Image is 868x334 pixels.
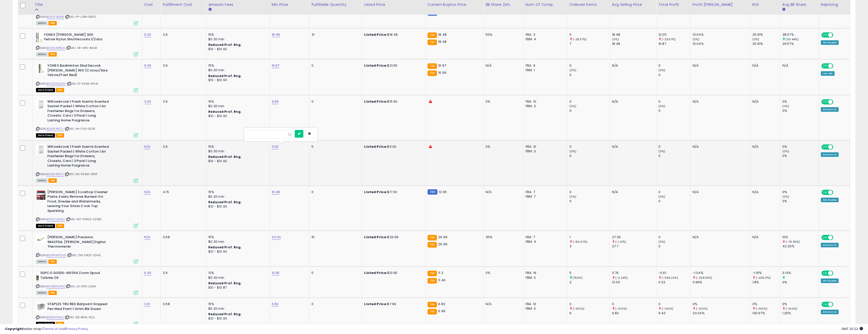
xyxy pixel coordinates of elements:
[272,2,307,7] div: Min Price
[612,37,619,41] small: (0%)
[569,73,610,77] div: 0
[36,63,138,91] div: ASIN:
[67,82,98,86] span: | SKU: K7-KA35-MVJX
[782,99,819,104] div: 0%
[658,73,690,77] div: 0
[658,154,690,158] div: 0
[163,144,202,149] div: 3.9
[658,149,666,153] small: (0%)
[526,144,563,149] div: FBA: 10
[486,235,520,239] div: 35%
[208,235,265,239] div: 15%
[36,259,48,264] span: All listings currently available for purchase on Amazon
[658,32,690,37] div: 12.05
[752,42,780,46] div: 25.91%
[486,99,520,104] div: 0%
[208,104,265,108] div: $0.30 min
[786,37,799,41] small: (30.44%)
[65,15,96,19] span: | SKU: PY-L188-6RFO
[526,194,563,199] div: FBM: 7
[822,190,828,194] span: ON
[612,32,656,37] div: 18.48
[311,271,358,275] div: 5
[612,271,656,275] div: 11.76
[144,144,150,149] a: N/A
[272,302,279,307] a: 6.82
[208,99,265,104] div: 15%
[615,276,628,280] small: (-2.24%)
[833,271,841,275] span: OFF
[208,47,265,51] div: $10 - $10.90
[428,63,437,69] small: FBA
[752,280,780,285] div: 1.8%
[272,190,280,195] a: 16.48
[208,74,242,78] b: Reduced Prof. Rng.
[612,235,656,239] div: 27.39
[311,190,358,194] div: 0
[36,271,138,294] div: ASIN:
[144,270,152,275] a: 6.40
[272,270,280,275] a: 10.95
[782,235,819,239] div: 10%
[693,32,750,37] div: 13.04%
[144,302,150,307] a: 1.20
[36,99,138,137] div: ASIN:
[272,32,280,37] a: 18.48
[208,250,265,254] div: $10 - $10.90
[658,235,690,239] div: 0
[40,271,102,281] b: SUPCO GIDDS-461354 Zoom Spout Turbine Oil
[48,259,57,264] span: FBA
[364,99,421,104] div: $15.90
[526,149,563,154] div: FBM: 3
[486,190,520,194] div: N/A
[208,245,242,249] b: Reduced Prof. Rng.
[782,7,785,12] small: Avg BB Share.
[782,149,789,153] small: (0%)
[163,190,202,194] div: 4.15
[47,99,109,124] b: Willowbrook | Fresh Scents Scented Sachet Packet | White Cotton | Air Freshener Bags for Drawers,...
[364,235,387,239] b: Listed Price:
[833,64,841,68] span: OFF
[658,108,690,113] div: 0
[569,2,608,7] div: Ordered Items
[208,190,265,194] div: 15%
[822,100,828,104] span: ON
[658,271,690,275] div: -0.61
[311,63,358,68] div: 0
[526,104,563,108] div: FBM: 3
[46,172,64,176] a: B099FPKC7J
[36,32,138,56] div: ASIN:
[693,37,700,41] small: (0%)
[272,144,279,149] a: 11.00
[526,68,563,72] div: FBM: 1
[163,271,202,275] div: 3.9
[364,99,387,104] b: Listed Price:
[438,63,446,68] span: 16.97
[364,63,387,68] b: Listed Price:
[821,107,839,112] div: Amazon AI
[658,199,690,203] div: 0
[693,63,746,68] div: N/A
[658,190,690,194] div: 0
[272,99,279,104] a: 9.99
[364,144,387,149] b: Listed Price:
[833,190,841,194] span: OFF
[364,144,421,149] div: $11.00
[208,2,267,7] div: Amazon Fees
[662,276,678,280] small: (-365.22%)
[658,144,690,149] div: 0
[48,52,57,57] span: FBA
[272,235,281,240] a: 24.00
[438,242,447,247] span: 26.99
[526,99,563,104] div: FBA: 10
[311,144,358,149] div: 5
[833,145,841,149] span: OFF
[36,224,55,228] span: All listings that are currently out of stock and unavailable for purchase on Amazon
[612,144,652,149] div: N/A
[208,159,265,163] div: $10 - $10.90
[208,144,265,149] div: 15%
[439,190,447,194] span: 12.95
[46,46,65,50] a: B000S6PKCO
[782,244,819,249] div: 42.29%
[208,271,265,275] div: 12%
